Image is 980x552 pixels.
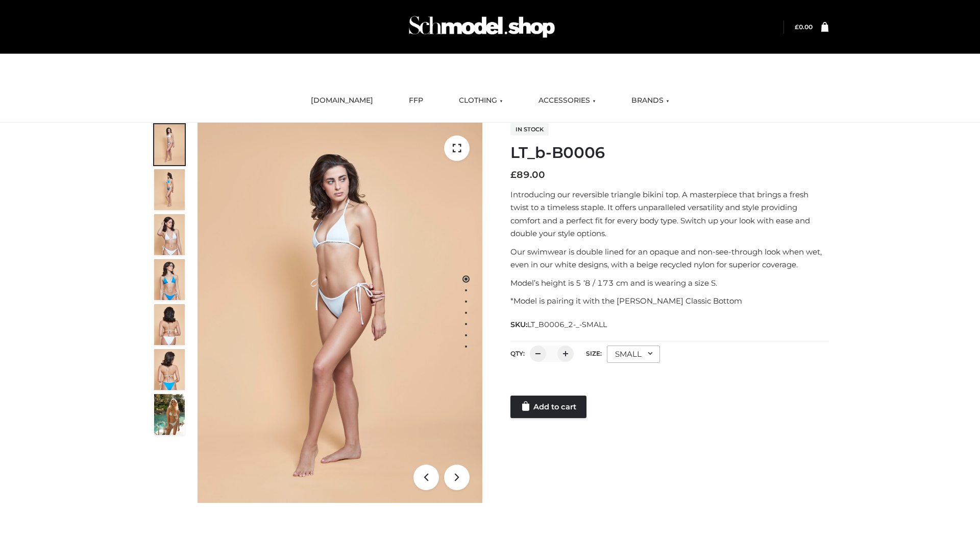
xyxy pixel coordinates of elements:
[795,23,799,31] span: £
[510,169,517,180] span: £
[510,277,828,290] p: Model’s height is 5 ‘8 / 173 cm and is wearing a size S.
[607,346,660,363] div: SMALL
[510,350,525,357] label: QTY:
[405,7,558,47] img: Schmodel Admin 964
[154,214,185,255] img: ArielClassicBikiniTop_CloudNine_AzureSky_OW114ECO_3-scaled.jpg
[154,349,185,390] img: ArielClassicBikiniTop_CloudNine_AzureSky_OW114ECO_8-scaled.jpg
[154,304,185,345] img: ArielClassicBikiniTop_CloudNine_AzureSky_OW114ECO_7-scaled.jpg
[451,89,510,112] a: CLOTHING
[531,89,603,112] a: ACCESSORIES
[795,23,813,31] bdi: 0.00
[510,144,828,162] h1: LT_b-B0006
[510,294,828,308] p: *Model is pairing it with the [PERSON_NAME] Classic Bottom
[510,169,545,180] bdi: 89.00
[510,123,549,135] span: In stock
[154,394,185,435] img: Arieltop_CloudNine_AzureSky2.jpg
[510,318,608,331] span: SKU:
[527,320,607,329] span: LT_B0006_2-_-SMALL
[510,188,828,240] p: Introducing our reversible triangle bikini top. A masterpiece that brings a fresh twist to a time...
[303,89,381,112] a: [DOMAIN_NAME]
[586,350,602,357] label: Size:
[510,396,586,418] a: Add to cart
[795,23,813,31] a: £0.00
[154,124,185,165] img: ArielClassicBikiniTop_CloudNine_AzureSky_OW114ECO_1-scaled.jpg
[154,259,185,300] img: ArielClassicBikiniTop_CloudNine_AzureSky_OW114ECO_4-scaled.jpg
[510,245,828,271] p: Our swimwear is double lined for an opaque and non-see-through look when wet, even in our white d...
[154,169,185,210] img: ArielClassicBikiniTop_CloudNine_AzureSky_OW114ECO_2-scaled.jpg
[198,123,482,503] img: ArielClassicBikiniTop_CloudNine_AzureSky_OW114ECO_1
[401,89,431,112] a: FFP
[624,89,677,112] a: BRANDS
